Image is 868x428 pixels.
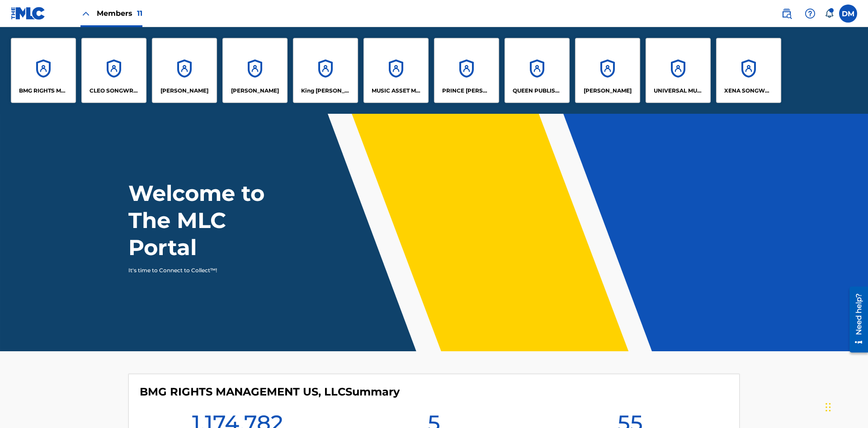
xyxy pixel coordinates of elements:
a: AccountsMUSIC ASSET MANAGEMENT (MAM) [363,38,429,103]
p: QUEEN PUBLISHA [513,87,562,95]
a: Accounts[PERSON_NAME] [575,38,640,103]
a: AccountsKing [PERSON_NAME] [293,38,358,103]
a: AccountsPRINCE [PERSON_NAME] [434,38,499,103]
img: Close [80,8,91,19]
a: Accounts[PERSON_NAME] [152,38,217,103]
img: help [805,8,816,19]
a: AccountsUNIVERSAL MUSIC PUB GROUP [646,38,711,103]
div: Drag [826,394,831,421]
p: BMG RIGHTS MANAGEMENT US, LLC [19,87,68,95]
p: ELVIS COSTELLO [160,87,208,95]
h1: Welcome to The MLC Portal [128,180,297,261]
h4: BMG RIGHTS MANAGEMENT US, LLC [140,385,400,399]
p: UNIVERSAL MUSIC PUB GROUP [654,87,703,95]
a: Accounts[PERSON_NAME] [222,38,288,103]
a: AccountsQUEEN PUBLISHA [505,38,570,103]
iframe: Chat Widget [823,385,868,428]
p: It's time to Connect to Collect™! [128,266,285,274]
div: Help [801,5,819,23]
p: RONALD MCTESTERSON [584,87,632,95]
iframe: Resource Center [843,283,868,357]
a: AccountsCLEO SONGWRITER [81,38,146,103]
p: EYAMA MCSINGER [231,87,279,95]
img: search [781,8,792,19]
span: Members [97,8,142,19]
a: AccountsBMG RIGHTS MANAGEMENT US, LLC [11,38,76,103]
img: MLC Logo [11,7,46,20]
p: King McTesterson [301,87,350,95]
a: AccountsXENA SONGWRITER [716,38,781,103]
div: Notifications [825,9,834,18]
p: XENA SONGWRITER [724,87,774,95]
p: MUSIC ASSET MANAGEMENT (MAM) [372,87,421,95]
p: PRINCE MCTESTERSON [442,87,491,95]
div: User Menu [839,5,857,23]
p: CLEO SONGWRITER [90,87,139,95]
a: Public Search [778,5,796,23]
span: 11 [137,9,142,18]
